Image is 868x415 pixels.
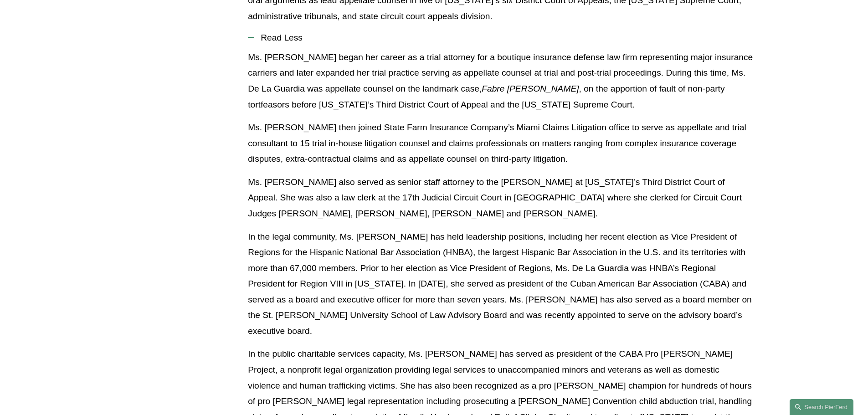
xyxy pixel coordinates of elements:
[248,50,753,113] p: Ms. [PERSON_NAME] began her career as a trial attorney for a boutique insurance defense law firm ...
[248,174,753,222] p: Ms. [PERSON_NAME] also served as senior staff attorney to the [PERSON_NAME] at [US_STATE]’s Third...
[482,84,579,93] em: Fabre [PERSON_NAME]
[254,33,753,43] span: Read Less
[248,26,753,50] button: Read Less
[790,399,853,415] a: Search this site
[248,229,753,339] p: In the legal community, Ms. [PERSON_NAME] has held leadership positions, including her recent ele...
[248,120,753,167] p: Ms. [PERSON_NAME] then joined State Farm Insurance Company’s Miami Claims Litigation office to se...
